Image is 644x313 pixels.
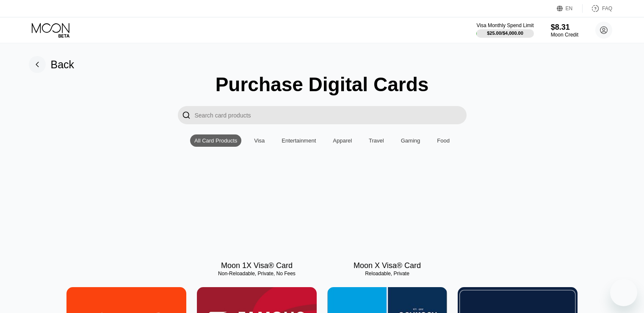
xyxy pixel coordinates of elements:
[551,23,578,38] div: $8.31Moon Credit
[197,271,317,277] div: Non-Reloadable, Private, No Fees
[369,137,384,144] div: Travel
[476,22,533,28] div: Visa Monthly Spend Limit
[557,4,583,13] div: EN
[254,137,265,144] div: Visa
[195,106,467,124] input: Search card products
[437,137,450,144] div: Food
[551,23,578,32] div: $8.31
[602,6,612,11] div: FAQ
[610,279,637,306] iframe: Button to launch messaging window
[194,137,237,144] div: All Card Products
[329,134,356,147] div: Apparel
[51,59,75,71] div: Back
[178,106,195,124] div: 
[333,137,352,144] div: Apparel
[221,261,293,270] div: Moon 1X Visa® Card
[327,271,447,277] div: Reloadable, Private
[354,261,421,270] div: Moon X Visa® Card
[365,134,388,147] div: Travel
[551,32,578,38] div: Moon Credit
[566,6,573,11] div: EN
[29,56,75,73] div: Back
[397,134,425,147] div: Gaming
[282,137,316,144] div: Entertainment
[250,134,269,147] div: Visa
[190,134,241,147] div: All Card Products
[182,110,191,120] div: 
[583,4,612,13] div: FAQ
[277,134,320,147] div: Entertainment
[433,134,454,147] div: Food
[401,137,420,144] div: Gaming
[216,73,429,96] div: Purchase Digital Cards
[476,22,533,38] div: Visa Monthly Spend Limit$25.00/$4,000.00
[487,31,523,36] div: $25.00 / $4,000.00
